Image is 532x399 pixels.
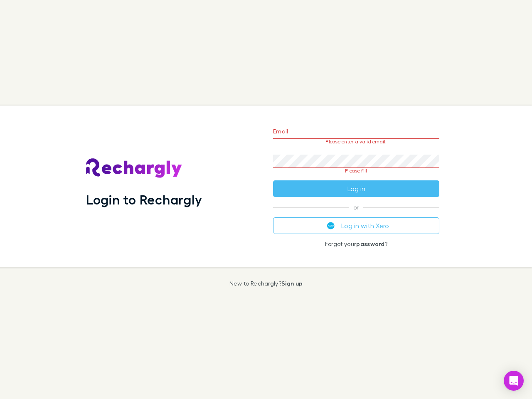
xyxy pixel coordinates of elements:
img: Xero's logo [327,222,335,229]
button: Log in with Xero [273,217,439,234]
button: Log in [273,180,439,197]
p: Please enter a valid email. [273,139,439,145]
img: Rechargly's Logo [86,158,182,178]
p: New to Rechargly? [229,280,303,287]
span: or [273,207,439,207]
p: Please fill [273,168,439,174]
h1: Login to Rechargly [86,192,202,207]
a: password [356,240,384,247]
a: Sign up [281,280,303,287]
div: Open Intercom Messenger [504,371,524,391]
p: Forgot your ? [273,241,439,247]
